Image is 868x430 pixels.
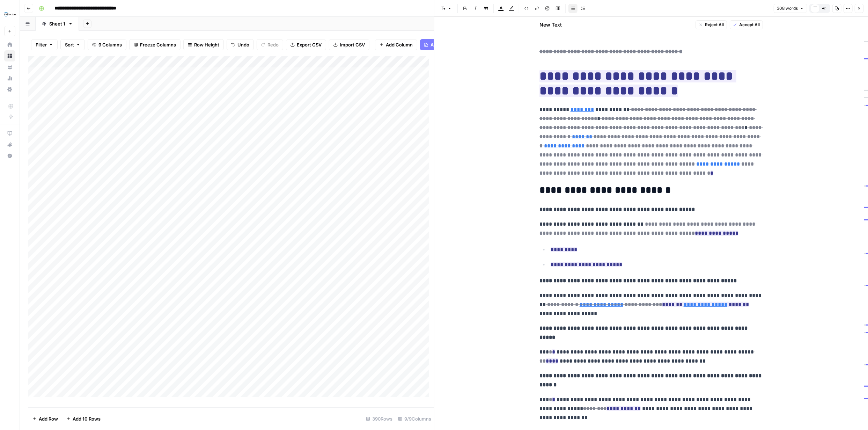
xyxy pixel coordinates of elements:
span: Add Power Agent [431,41,469,48]
img: website_grey.svg [11,18,17,24]
div: v 4.0.25 [20,11,34,17]
span: Add Column [386,41,413,48]
span: Freeze Columns [140,41,176,48]
button: Export CSV [286,39,326,50]
span: 308 words [777,5,798,12]
button: What's new? [4,139,15,150]
span: Redo [267,41,279,48]
a: Home [4,39,15,50]
span: Accept All [739,22,760,28]
button: Row Height [183,39,224,50]
div: What's new? [5,139,15,150]
span: 9 Columns [98,41,122,48]
a: Usage [4,73,15,84]
button: Add Column [375,39,417,50]
a: AirOps Academy [4,128,15,139]
button: 9 Columns [88,39,126,50]
a: Sheet 1 [36,17,79,31]
button: Accept All [730,20,763,29]
img: tab_keywords_by_traffic_grey.svg [71,41,76,46]
a: Browse [4,50,15,61]
button: Redo [257,39,283,50]
a: Settings [4,84,15,95]
button: Add Row [28,413,62,424]
div: Domain Overview [28,41,62,46]
span: Sort [65,41,74,48]
span: Reject All [705,22,724,28]
a: Your Data [4,61,15,73]
div: 390 Rows [363,413,395,424]
button: Freeze Columns [129,39,181,50]
span: Row Height [194,41,219,48]
span: Add 10 Rows [73,415,101,422]
div: 9/9 Columns [395,413,434,424]
img: tab_domain_overview_orange.svg [20,41,26,46]
button: Workspace: FYidoctors [4,6,15,23]
div: Domain: [DOMAIN_NAME] [18,18,77,24]
button: 308 words [774,4,807,13]
img: FYidoctors Logo [4,8,17,21]
div: Sheet 1 [49,20,65,27]
button: Import CSV [329,39,369,50]
span: Filter [36,41,47,48]
button: Sort [60,39,85,50]
button: Undo [227,39,254,50]
button: Add 10 Rows [62,413,105,424]
span: Undo [237,41,249,48]
button: Filter [31,39,58,50]
button: Reject All [696,20,727,29]
img: logo_orange.svg [11,11,17,17]
span: Export CSV [297,41,322,48]
button: Add Power Agent [420,39,473,50]
span: Import CSV [340,41,365,48]
h2: New Text [539,21,562,28]
span: Add Row [39,415,58,422]
div: Keywords by Traffic [78,41,115,46]
button: Help + Support [4,150,15,161]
